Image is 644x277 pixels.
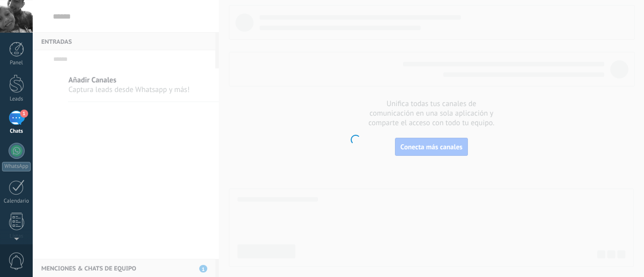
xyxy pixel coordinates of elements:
div: Leads [2,96,31,103]
span: 1 [20,110,28,118]
div: Calendario [2,198,31,205]
div: Panel [2,60,31,66]
div: Chats [2,128,31,135]
div: WhatsApp [2,162,31,171]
